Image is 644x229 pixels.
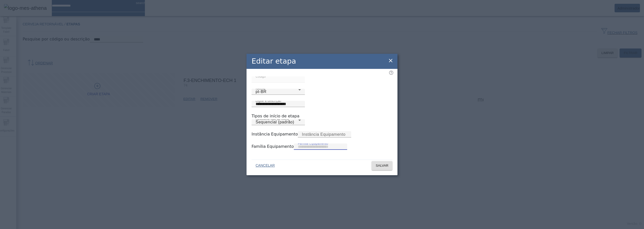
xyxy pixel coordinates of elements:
mat-label: Código [256,75,266,78]
span: SALVAR [376,163,388,168]
span: Sequencial (padrão) [256,120,294,124]
span: pt-BR [256,89,266,94]
label: Tipos de início de etapa [252,114,299,118]
label: Instância Equipamento [252,132,298,136]
span: CANCELAR [256,163,275,168]
mat-label: Família Equipamento [298,142,328,145]
mat-label: Instância Equipamento [302,132,345,136]
button: CANCELAR [252,161,279,170]
label: Família Equipamento [252,144,294,149]
mat-label: Digite a descrição [256,99,281,102]
h2: Editar etapa [252,56,296,67]
button: SALVAR [372,161,392,170]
